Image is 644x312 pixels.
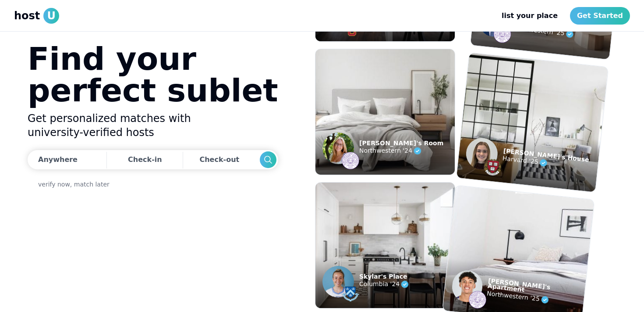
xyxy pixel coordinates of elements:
[456,53,608,192] img: example listing
[14,8,59,24] a: hostU
[495,7,630,25] nav: Main
[342,152,359,169] img: example listing host
[486,288,584,309] p: Northwestern '25
[483,158,502,177] img: example listing host
[28,150,104,169] button: Anywhere
[492,25,512,44] img: example listing host
[43,8,59,24] span: U
[464,136,499,171] img: example listing host
[315,49,455,175] img: example listing
[511,23,612,44] p: Northwestern '25
[359,274,410,279] p: Skylar's Place
[315,183,455,308] img: example listing
[260,151,276,168] button: Search
[28,111,278,140] h2: Get personalized matches with university-verified hosts
[468,290,487,309] img: example listing host
[502,153,589,172] p: Harvard '25
[28,150,278,169] div: Dates trigger
[359,146,443,156] p: Northwestern '24
[488,278,585,298] p: [PERSON_NAME]'s Apartment
[28,43,278,106] h1: Find your perfect sublet
[322,133,354,164] img: example listing host
[322,266,354,298] img: example listing host
[570,7,630,25] a: Get Started
[14,9,40,23] span: host
[38,154,78,165] div: Anywhere
[128,151,162,169] div: Check-in
[342,285,359,303] img: example listing host
[503,148,589,162] p: [PERSON_NAME]'s House
[495,7,565,25] a: list your place
[38,180,110,189] a: verify now, match later
[199,151,243,169] div: Check-out
[451,269,484,304] img: example listing host
[359,279,410,290] p: Columbia '24
[359,140,443,146] p: [PERSON_NAME]'s Room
